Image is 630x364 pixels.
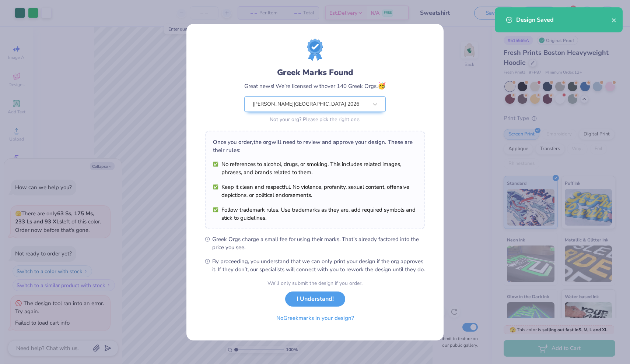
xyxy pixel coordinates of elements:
[213,183,417,199] li: Keep it clean and respectful. No violence, profanity, sexual content, offensive depictions, or po...
[213,160,417,176] li: No references to alcohol, drugs, or smoking. This includes related images, phrases, and brands re...
[378,81,386,90] span: 🥳
[612,15,617,24] button: close
[244,116,386,123] div: Not your org? Please pick the right one.
[213,138,417,154] div: Once you order, the org will need to review and approve your design. These are their rules:
[270,311,360,326] button: NoGreekmarks in your design?
[516,15,612,24] div: Design Saved
[212,257,425,273] span: By proceeding, you understand that we can only print your design if the org approves it. If they ...
[285,291,345,307] button: I Understand!
[244,81,386,91] div: Great news! We’re licensed with over 140 Greek Orgs.
[307,39,323,61] img: license-marks-badge.png
[244,67,386,78] div: Greek Marks Found
[213,206,417,222] li: Follow trademark rules. Use trademarks as they are, add required symbols and stick to guidelines.
[267,279,363,287] div: We’ll only submit the design if you order.
[212,235,425,251] span: Greek Orgs charge a small fee for using their marks. That’s already factored into the price you see.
